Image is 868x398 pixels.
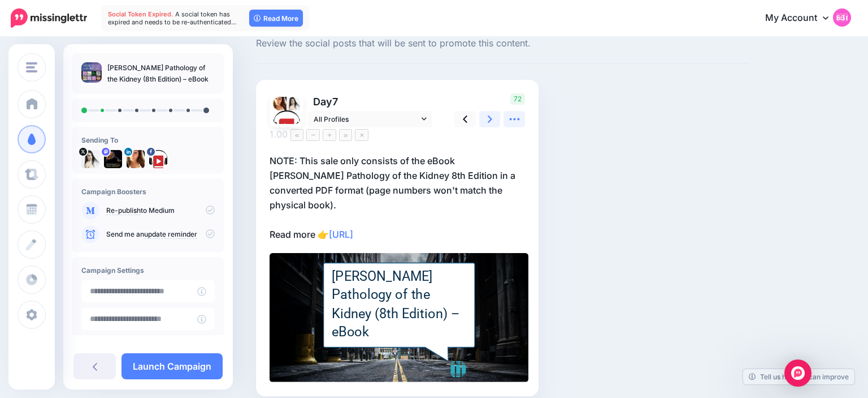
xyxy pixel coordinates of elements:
[784,360,811,387] div: Open Intercom Messenger
[332,267,467,341] div: [PERSON_NAME] Pathology of the Kidney (8th Edition) – eBook
[332,96,338,108] span: 7
[314,113,419,125] span: All Profiles
[273,97,287,110] img: 1537218439639-55706.png
[144,230,197,239] a: update reminder
[374,368,445,378] span: CollegeStudentTextbooks
[329,229,353,240] a: [URL]
[256,36,749,51] span: Review the social posts that will be sent to promote this content.
[106,206,215,216] p: to Medium
[754,5,851,32] a: My Account
[149,150,167,168] img: 307443043_482319977280263_5046162966333289374_n-bsa149661.png
[270,153,525,242] p: NOTE: This sale only consists of the eBook [PERSON_NAME] Pathology of the Kidney 8th Edition in a...
[249,10,303,27] a: Read More
[106,206,141,215] a: Re-publish
[81,150,99,168] img: tSvj_Osu-58146.jpg
[108,10,173,18] span: Social Token Expired.
[107,62,215,85] p: [PERSON_NAME] Pathology of the Kidney (8th Edition) – eBook
[308,111,432,127] a: All Profiles
[104,150,122,168] img: 802740b3fb02512f-84599.jpg
[273,110,300,138] img: 307443043_482319977280263_5046162966333289374_n-bsa149661.png
[287,97,300,110] img: tSvj_Osu-58146.jpg
[108,10,237,26] span: A social token has expired and needs to be re-authenticated…
[81,62,102,83] img: c83db1e5521620efda445ed7f28c4d41_thumb.jpg
[510,93,525,105] span: 72
[743,369,854,384] a: Tell us how we can improve
[81,187,215,196] h4: Campaign Boosters
[81,266,215,275] h4: Campaign Settings
[106,229,215,239] p: Send me an
[308,93,434,110] p: Day
[11,8,87,28] img: Missinglettr
[26,62,37,72] img: menu.png
[81,136,215,144] h4: Sending To
[127,150,145,168] img: 1537218439639-55706.png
